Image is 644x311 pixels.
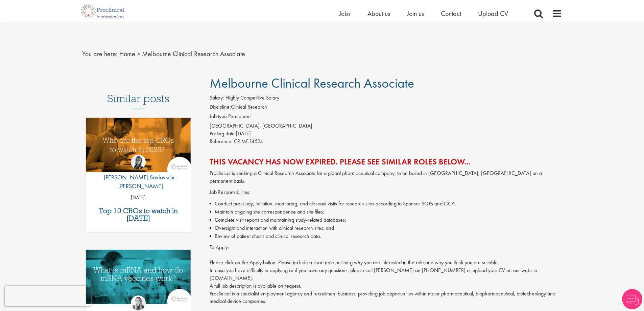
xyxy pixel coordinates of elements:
[86,155,191,194] a: Theodora Savlovschi - Wicks [PERSON_NAME] Savlovschi - [PERSON_NAME]
[131,295,146,310] img: Hannah Burke
[210,170,562,185] p: Proclinical is seeking a Clinical Research Associate for a global pharmaceutical company, to be b...
[622,289,642,309] img: Chatbot
[89,207,188,222] a: Top 10 CROs to watch in [DATE]
[210,200,562,208] li: Conduct pre-study, initiation, monitoring, and closeout visits for research sites according to Sp...
[86,118,191,172] img: Top 10 CROs 2025 | Proclinical
[86,250,191,304] img: What is mRNA and how do mRNA vaccines work
[86,250,191,310] a: Link to a post
[210,103,231,111] label: Discipline:
[107,93,169,109] h3: Similar posts
[210,113,562,122] li: Permanent
[131,155,146,170] img: Theodora Savlovschi - Wicks
[210,138,233,146] label: Reference:
[86,194,191,202] p: [DATE]
[210,224,562,232] li: Oversight and interaction with clinical research sites; and
[210,94,224,102] label: Salary:
[210,208,562,216] li: Maintain ongoing site correspondence and site files;
[142,49,245,58] span: Melbourne Clinical Research Associate
[137,49,140,58] span: >
[82,49,118,58] span: You are here:
[86,173,191,190] p: [PERSON_NAME] Savlovschi - [PERSON_NAME]
[210,74,414,92] span: Melbourne Clinical Research Associate
[367,9,390,18] a: About us
[407,9,424,18] a: Join us
[210,113,228,120] label: Job type:
[210,130,236,137] span: Posting date:
[441,9,461,18] a: Contact
[234,138,263,145] span: CR.MF.14524
[478,9,508,18] a: Upload CV
[210,122,562,130] div: [GEOGRAPHIC_DATA], [GEOGRAPHIC_DATA]
[210,170,562,305] div: Job description
[210,216,562,224] li: Complete visit reports and maintaining study-related databases;
[210,232,562,240] li: Review of patient charts and clinical research data.
[210,103,562,113] li: Clinical Research
[210,130,562,138] div: [DATE]
[339,9,351,18] a: Jobs
[225,94,279,101] span: Highly Competitive Salary
[5,286,91,306] iframe: reCAPTCHA
[210,188,562,196] p: Job Responsibilities:
[210,244,562,306] p: To Apply: Please click on the Apply button. Please include a short note outlining why you are int...
[210,157,562,166] h2: This vacancy has now expired. Please see similar roles below...
[86,118,191,178] a: Link to a post
[119,49,135,58] a: breadcrumb link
